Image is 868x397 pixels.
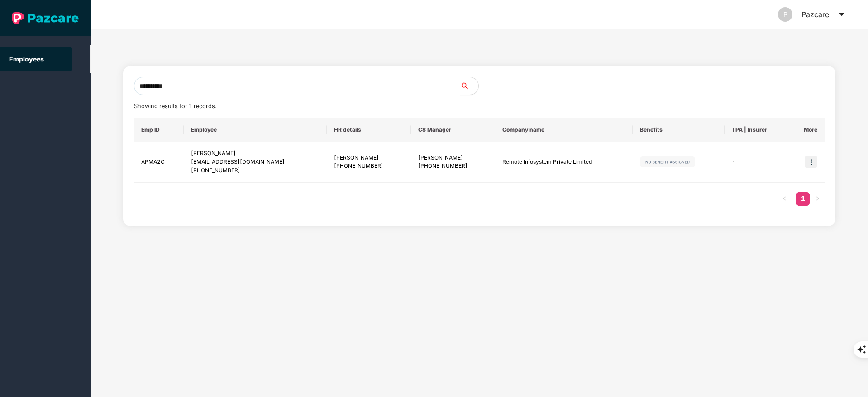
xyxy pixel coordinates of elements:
[633,118,725,142] th: Benefits
[184,118,326,142] th: Employee
[796,192,810,205] a: 1
[796,192,810,206] li: 1
[725,118,790,142] th: TPA | Insurer
[334,162,404,170] div: [PHONE_NUMBER]
[782,196,787,201] span: left
[815,196,820,201] span: right
[495,118,633,142] th: Company name
[134,118,184,142] th: Emp ID
[418,154,488,162] div: [PERSON_NAME]
[418,162,488,170] div: [PHONE_NUMBER]
[460,77,479,95] button: search
[838,11,845,18] span: caret-down
[777,192,792,206] button: left
[134,142,184,183] td: APMA2C
[777,192,792,206] li: Previous Page
[191,166,319,175] div: [PHONE_NUMBER]
[191,158,319,166] div: [EMAIL_ADDRESS][DOMAIN_NAME]
[9,55,44,63] a: Employees
[810,192,825,206] button: right
[640,156,695,167] img: svg+xml;base64,PHN2ZyB4bWxucz0iaHR0cDovL3d3dy53My5vcmcvMjAwMC9zdmciIHdpZHRoPSIxMjIiIGhlaWdodD0iMj...
[495,142,633,183] td: Remote Infosystem Private Limited
[411,118,495,142] th: CS Manager
[805,156,817,168] img: icon
[460,82,478,90] span: search
[191,149,319,158] div: [PERSON_NAME]
[327,118,411,142] th: HR details
[783,7,787,22] span: P
[810,192,825,206] li: Next Page
[732,158,783,166] div: -
[334,154,404,162] div: [PERSON_NAME]
[134,103,216,109] span: Showing results for 1 records.
[790,118,825,142] th: More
